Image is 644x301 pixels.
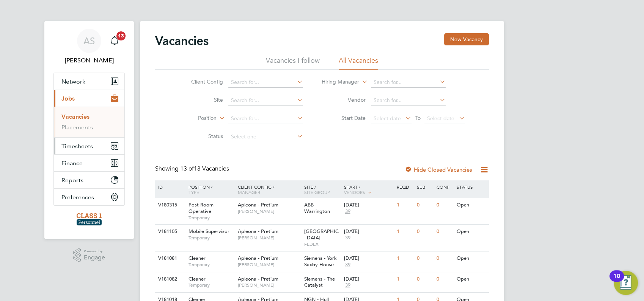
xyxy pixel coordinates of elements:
span: Post Room Operative [188,202,214,214]
div: Client Config / [236,180,302,199]
button: Network [54,73,124,90]
span: ABB Warrington [304,202,330,214]
li: All Vacancies [339,56,378,70]
span: FEDEX [304,241,340,247]
div: V181082 [156,272,183,286]
span: Engage [84,254,105,261]
div: V180315 [156,198,183,212]
div: Showing [155,165,231,173]
span: Powered by [84,248,105,254]
div: 10 [613,276,620,286]
button: Jobs [54,90,124,107]
span: Preferences [61,194,94,201]
div: Open [455,225,488,239]
a: AS[PERSON_NAME] [53,29,125,65]
a: 13 [107,29,122,53]
div: Open [455,251,488,265]
div: V181105 [156,225,183,239]
span: Cleaner [188,255,206,261]
label: Position [173,115,217,122]
label: Start Date [322,115,366,121]
span: Temporary [188,282,234,288]
label: Vendor [322,96,366,103]
input: Search for... [371,77,446,88]
div: Sub [415,180,435,193]
div: 0 [435,251,454,265]
span: [PERSON_NAME] [238,282,300,288]
span: Apleona - Pretium [238,202,278,208]
nav: Main navigation [44,21,134,239]
span: AS [83,36,95,46]
label: Client Config [179,78,223,85]
span: 39 [344,235,351,241]
a: Go to home page [53,213,125,225]
label: Hide Closed Vacancies [405,166,472,173]
div: Jobs [54,107,124,137]
button: Reports [54,172,124,188]
button: New Vacancy [444,33,489,45]
div: 0 [415,251,435,265]
div: [DATE] [344,276,393,282]
span: Vendors [344,189,365,195]
button: Preferences [54,189,124,205]
div: Status [455,180,488,193]
div: Reqd [395,180,415,193]
div: Start / [342,180,395,199]
div: 1 [395,225,415,239]
span: 13 [116,31,126,40]
div: ID [156,180,183,193]
input: Search for... [371,95,446,106]
span: Site Group [304,189,330,195]
span: 13 Vacancies [180,165,229,172]
div: 0 [435,272,454,286]
button: Finance [54,155,124,171]
span: Apleona - Pretium [238,228,278,234]
span: Select date [374,115,401,122]
img: class1personnel-logo-retina.png [77,213,102,225]
span: Temporary [188,215,234,221]
label: Status [179,133,223,140]
span: Mobile Supervisor [188,228,229,234]
div: 0 [435,198,454,212]
a: Placements [61,124,93,131]
input: Select one [228,132,303,142]
div: [DATE] [344,255,393,262]
span: Type [188,189,199,195]
span: Siemens - The Catalyst [304,276,335,289]
span: Finance [61,160,83,167]
div: 1 [395,198,415,212]
span: Temporary [188,262,234,268]
div: [DATE] [344,202,393,208]
span: Apleona - Pretium [238,255,278,261]
span: 39 [344,282,351,289]
div: Site / [302,180,342,199]
li: Vacancies I follow [266,56,320,70]
div: Position / [183,180,236,199]
div: 1 [395,251,415,265]
div: [DATE] [344,228,393,235]
div: Open [455,272,488,286]
span: Select date [427,115,454,122]
input: Search for... [228,113,303,124]
input: Search for... [228,95,303,106]
span: Timesheets [61,143,93,150]
a: Powered byEngage [73,248,105,262]
span: 13 of [180,165,194,172]
button: Timesheets [54,138,124,154]
div: 1 [395,272,415,286]
span: 39 [344,262,351,268]
span: Reports [61,177,83,184]
div: 0 [415,225,435,239]
input: Search for... [228,77,303,88]
label: Site [179,96,223,103]
span: [GEOGRAPHIC_DATA] [304,228,339,241]
div: 0 [415,198,435,212]
button: Open Resource Center, 10 new notifications [614,271,638,295]
div: 0 [415,272,435,286]
span: [PERSON_NAME] [238,235,300,241]
div: Conf [435,180,454,193]
span: Siemens - York Saxby House [304,255,337,268]
span: Jobs [61,95,75,102]
label: Hiring Manager [316,78,359,86]
span: Apleona - Pretium [238,276,278,282]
